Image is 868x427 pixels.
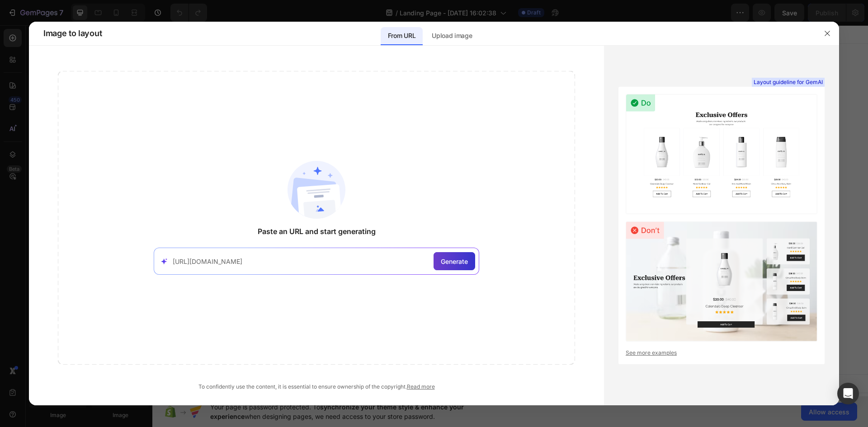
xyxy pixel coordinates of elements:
[837,383,859,404] div: Open Intercom Messenger
[297,257,419,264] div: Start with Generating from URL or image
[626,349,817,357] a: See more examples
[173,257,430,266] input: Paste your link here
[360,206,424,224] button: Add elements
[388,30,415,41] p: From URL
[258,226,376,237] span: Paste an URL and start generating
[43,28,102,39] span: Image to layout
[292,206,354,224] button: Add sections
[432,30,472,41] p: Upload image
[303,188,413,199] div: Start with Sections from sidebar
[407,383,435,390] a: Read more
[58,383,575,391] div: To confidently use the content, it is essential to ensure ownership of the copyright.
[754,78,823,86] span: Layout guideline for GemAI
[441,257,468,266] span: Generate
